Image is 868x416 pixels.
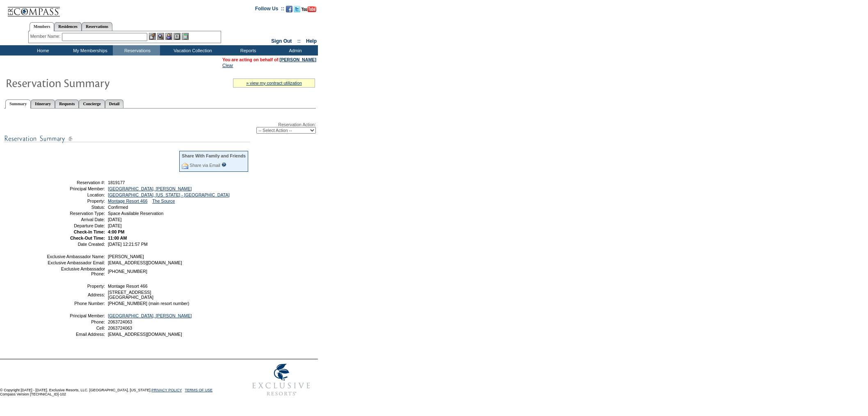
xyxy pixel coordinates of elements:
td: Follow Us :: [255,5,284,15]
a: [GEOGRAPHIC_DATA], [PERSON_NAME] [108,186,192,191]
span: Confirmed [108,205,128,210]
strong: Check-In Time: [74,229,105,234]
span: [PHONE_NUMBER] [108,269,147,274]
a: [GEOGRAPHIC_DATA], [US_STATE] - [GEOGRAPHIC_DATA] [108,192,230,197]
a: Residences [54,22,82,31]
td: Home [18,45,66,55]
span: [DATE] 12:21:57 PM [108,242,148,247]
td: Email Address: [46,332,105,337]
span: 11:00 AM [108,236,127,240]
a: Itinerary [31,99,55,108]
td: Reservation #: [46,180,105,185]
span: [PHONE_NUMBER] (main resort number) [108,301,189,306]
a: Summary [5,99,31,109]
span: Montage Resort 466 [108,284,148,289]
td: Arrival Date: [46,217,105,222]
td: Reports [224,45,271,55]
a: Sign Out [271,38,292,44]
img: Reservaton Summary [5,74,169,91]
span: [DATE] [108,223,122,228]
td: Exclusive Ambassador Name: [46,254,105,259]
a: Subscribe to our YouTube Channel [302,8,316,13]
td: Principal Member: [46,186,105,191]
a: Concierge [79,99,105,108]
a: Montage Resort 466 [108,199,148,203]
td: Property: [46,284,105,289]
td: Reservations [113,45,160,55]
a: Requests [55,99,79,108]
span: [EMAIL_ADDRESS][DOMAIN_NAME] [108,332,182,337]
span: [DATE] [108,217,122,222]
strong: Check-Out Time: [70,236,105,240]
img: Follow us on Twitter [294,6,300,12]
td: Phone Number: [46,301,105,306]
td: Departure Date: [46,223,105,228]
a: » view my contract utilization [246,81,302,86]
td: Reservation Type: [46,211,105,216]
img: b_edit.gif [149,33,156,40]
span: 2063724063 [108,326,132,330]
span: :: [297,38,301,44]
td: My Memberships [66,45,113,55]
td: Status: [46,205,105,210]
td: Date Created: [46,242,105,247]
a: Reservations [82,22,112,31]
span: 4:00 PM [108,229,124,234]
img: subTtlResSummary.gif [4,134,250,144]
a: [GEOGRAPHIC_DATA], [PERSON_NAME] [108,313,192,318]
img: Impersonate [165,33,172,40]
img: Reservations [174,33,180,40]
img: Become our fan on Facebook [286,6,292,12]
span: [PERSON_NAME] [108,254,144,259]
span: [EMAIL_ADDRESS][DOMAIN_NAME] [108,260,182,265]
span: You are acting on behalf of: [222,57,316,62]
span: [STREET_ADDRESS] [GEOGRAPHIC_DATA] [108,290,153,300]
td: Principal Member: [46,313,105,318]
div: Member Name: [30,33,62,40]
img: Exclusive Resorts [244,359,318,400]
td: Cell: [46,326,105,330]
div: Reservation Action: [4,122,316,134]
span: Space Available Reservation [108,211,163,216]
td: Address: [46,290,105,300]
div: Share With Family and Friends [182,153,246,158]
a: Detail [105,99,124,108]
a: Follow us on Twitter [294,8,300,13]
a: PRIVACY POLICY [151,388,182,392]
a: [PERSON_NAME] [280,57,316,62]
td: Phone: [46,319,105,324]
a: TERMS OF USE [185,388,213,392]
a: The Source [152,199,175,203]
a: Share via Email [190,163,220,168]
td: Exclusive Ambassador Email: [46,260,105,265]
input: What is this? [222,162,226,167]
td: Exclusive Ambassador Phone: [46,266,105,276]
a: Become our fan on Facebook [286,8,292,13]
span: 2063724063 [108,319,132,324]
a: Members [30,22,55,31]
img: View [157,33,164,40]
span: 1819177 [108,180,125,185]
a: Help [306,38,317,44]
td: Admin [271,45,318,55]
td: Property: [46,199,105,203]
img: b_calculator.gif [182,33,189,40]
td: Location: [46,192,105,197]
img: Subscribe to our YouTube Channel [302,6,316,12]
td: Vacation Collection [160,45,224,55]
a: Clear [222,63,233,68]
